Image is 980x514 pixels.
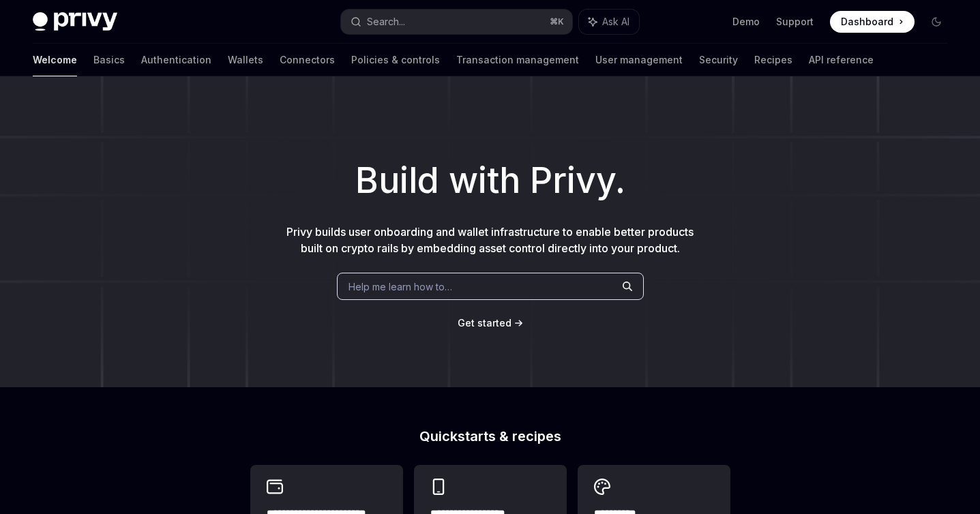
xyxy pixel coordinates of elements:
span: Ask AI [602,15,629,29]
a: Security [699,44,738,76]
a: User management [595,44,683,76]
a: Get started [458,316,511,330]
span: Get started [458,317,511,329]
h1: Build with Privy. [22,154,958,207]
a: Demo [732,15,760,29]
a: Authentication [141,44,211,76]
a: Dashboard [830,11,915,33]
a: Connectors [280,44,335,76]
a: API reference [809,44,874,76]
span: Privy builds user onboarding and wallet infrastructure to enable better products built on crypto ... [286,225,694,255]
button: Ask AI [579,10,639,34]
span: Dashboard [841,15,893,29]
a: Wallets [228,44,263,76]
div: Search... [367,14,405,30]
span: Help me learn how to… [348,279,452,294]
img: dark logo [33,12,117,31]
a: Welcome [33,44,77,76]
span: ⌘ K [550,16,564,27]
a: Transaction management [456,44,579,76]
button: Toggle dark mode [925,11,947,33]
h2: Quickstarts & recipes [250,429,730,443]
a: Basics [93,44,125,76]
a: Recipes [754,44,792,76]
button: Search...⌘K [341,10,571,34]
a: Policies & controls [351,44,440,76]
a: Support [776,15,814,29]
